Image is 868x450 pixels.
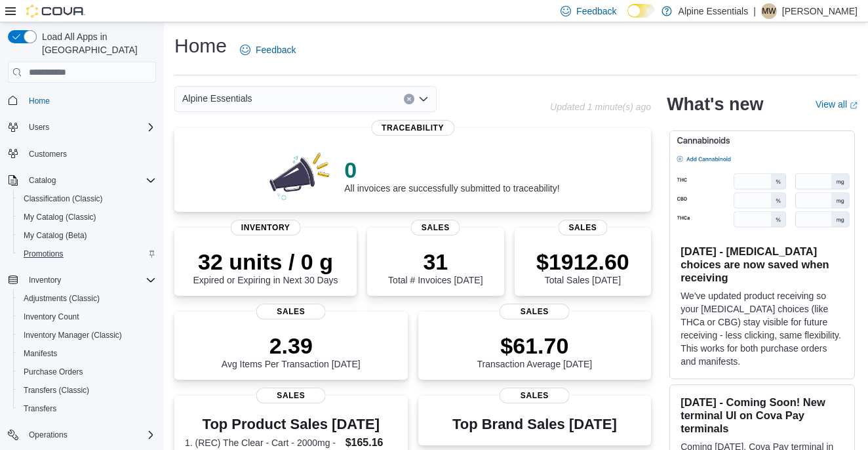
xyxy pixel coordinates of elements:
[13,226,161,245] button: My Catalog (Beta)
[24,119,54,135] button: Users
[256,43,296,56] span: Feedback
[681,396,844,435] h3: [DATE] - Coming Soon! New terminal UI on Cova Pay terminals
[550,102,651,112] p: Updated 1 minute(s) ago
[18,364,89,380] a: Purchase Orders
[3,426,161,444] button: Operations
[500,304,570,319] span: Sales
[29,96,50,106] span: Home
[24,427,156,443] span: Operations
[681,245,844,284] h3: [DATE] - [MEDICAL_DATA] choices are now saved when receiving
[24,146,156,162] span: Customers
[344,157,559,194] div: All invoices are successfully submitted to traceability!
[24,92,156,108] span: Home
[24,367,83,377] span: Purchase Orders
[29,175,56,186] span: Catalog
[18,246,156,262] span: Promotions
[13,399,161,418] button: Transfers
[24,173,61,188] button: Catalog
[13,381,161,399] button: Transfers (Classic)
[13,363,161,381] button: Purchase Orders
[753,3,756,19] p: |
[256,304,326,319] span: Sales
[231,220,301,235] span: Inventory
[627,4,655,18] input: Dark Mode
[558,220,607,235] span: Sales
[18,209,102,225] a: My Catalog (Classic)
[477,333,593,359] p: $61.70
[13,208,161,226] button: My Catalog (Classic)
[18,346,156,361] span: Manifests
[18,401,62,417] a: Transfers
[18,228,92,243] a: My Catalog (Beta)
[24,403,56,414] span: Transfers
[627,18,628,18] span: Dark Mode
[24,119,156,135] span: Users
[371,120,454,136] span: Traceability
[29,149,67,159] span: Customers
[452,417,617,432] h3: Top Brand Sales [DATE]
[344,157,559,183] p: 0
[193,249,338,285] div: Expired or Expiring in Next 30 Days
[185,417,397,432] h3: Top Product Sales [DATE]
[18,382,156,398] span: Transfers (Classic)
[13,245,161,263] button: Promotions
[26,5,85,18] img: Cova
[761,3,777,19] div: Melissa Woodward
[24,293,100,304] span: Adjustments (Classic)
[536,249,629,285] div: Total Sales [DATE]
[222,333,361,369] div: Avg Items Per Transaction [DATE]
[193,249,338,275] p: 32 units / 0 g
[3,271,161,289] button: Inventory
[18,209,156,225] span: My Catalog (Classic)
[418,94,429,104] button: Open list of options
[13,190,161,208] button: Classification (Classic)
[850,102,858,110] svg: External link
[174,33,227,59] h1: Home
[24,173,156,188] span: Catalog
[3,118,161,136] button: Users
[18,191,156,207] span: Classification (Classic)
[24,330,122,340] span: Inventory Manager (Classic)
[3,91,161,110] button: Home
[24,146,72,162] a: Customers
[24,385,89,396] span: Transfers (Classic)
[762,3,776,19] span: MW
[477,333,593,369] div: Transaction Average [DATE]
[681,289,844,368] p: We've updated product receiving so your [MEDICAL_DATA] choices (like THCa or CBG) stay visible fo...
[235,37,301,63] a: Feedback
[256,388,326,403] span: Sales
[24,194,103,204] span: Classification (Classic)
[266,149,334,201] img: 0
[411,220,460,235] span: Sales
[18,291,105,306] a: Adjustments (Classic)
[3,144,161,163] button: Customers
[24,272,156,288] span: Inventory
[18,309,156,325] span: Inventory Count
[24,312,79,322] span: Inventory Count
[18,228,156,243] span: My Catalog (Beta)
[24,427,73,443] button: Operations
[37,30,156,56] span: Load All Apps in [GEOGRAPHIC_DATA]
[18,382,94,398] a: Transfers (Classic)
[18,327,127,343] a: Inventory Manager (Classic)
[667,94,763,115] h2: What's new
[18,327,156,343] span: Inventory Manager (Classic)
[13,289,161,308] button: Adjustments (Classic)
[24,212,96,222] span: My Catalog (Classic)
[18,309,85,325] a: Inventory Count
[24,272,66,288] button: Inventory
[782,3,858,19] p: [PERSON_NAME]
[404,94,414,104] button: Clear input
[679,3,749,19] p: Alpine Essentials
[388,249,483,275] p: 31
[24,249,64,259] span: Promotions
[13,344,161,363] button: Manifests
[500,388,570,403] span: Sales
[222,333,361,359] p: 2.39
[29,430,68,440] span: Operations
[24,348,57,359] span: Manifests
[29,122,49,133] span: Users
[18,191,108,207] a: Classification (Classic)
[536,249,629,275] p: $1912.60
[816,99,858,110] a: View allExternal link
